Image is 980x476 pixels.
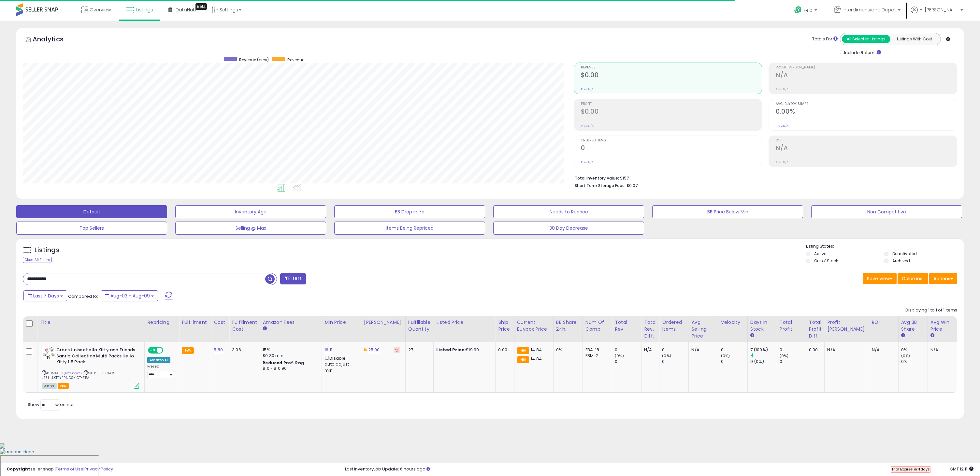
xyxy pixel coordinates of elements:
small: FBA [517,347,529,354]
span: Avg. Buybox Share [776,102,957,106]
button: Actions [929,273,957,284]
div: Fulfillable Quantity [408,319,431,333]
i: Revert to store-level Dynamic Max Price [396,348,398,352]
div: N/A [930,347,952,353]
div: 0 [721,347,747,353]
div: Avg Win Price [930,319,954,333]
div: N/A [691,347,713,353]
a: 16.11 [324,347,332,353]
label: Active [814,251,826,256]
div: ASIN: [42,347,139,388]
div: BB Share 24h. [556,319,580,333]
img: 41X-G765tjL._SL40_.jpg [42,347,55,360]
span: Revenue [581,66,762,69]
span: Columns [902,275,922,282]
div: N/A [872,347,893,353]
div: Avg BB Share [901,319,925,333]
div: 27 [408,347,429,353]
h2: 0 [581,144,762,153]
div: Current Buybox Price [517,319,551,333]
div: Total Rev. [615,319,639,333]
div: 0 [662,359,688,365]
span: Show: entries [28,401,75,408]
button: All Selected Listings [842,35,890,43]
button: Filters [280,273,306,284]
button: Non Competitive [811,205,962,218]
span: Revenue (prev) [239,57,269,63]
label: Deactivated [892,251,917,256]
small: Avg Win Price. [930,333,934,339]
span: DataHub [176,7,196,13]
b: Reduced Prof. Rng. [263,360,305,366]
small: Prev: N/A [776,87,788,91]
span: Revenue [287,57,304,63]
div: 0 [615,347,641,353]
small: Prev: N/A [776,124,788,128]
small: Prev: N/A [581,160,594,164]
span: Profit [PERSON_NAME] [776,66,957,69]
button: Default [16,205,167,218]
span: Help [804,7,813,13]
small: FBA [182,347,194,354]
div: Avg Selling Price [691,319,715,339]
div: Repricing [147,319,176,326]
small: (0%) [662,353,671,358]
small: Days In Stock. [750,333,754,339]
div: Tooltip anchor [195,3,207,10]
div: Totals For [812,36,838,42]
div: Total Profit [780,319,803,333]
h5: Analytics [33,35,76,45]
div: N/A [827,347,864,353]
h2: 0.00% [776,108,957,117]
a: Hi [PERSON_NAME] [911,7,963,21]
span: | SKU: CSJ-CRCS-JBZHLLKTTYFRNDS-1CT-FBA [42,370,118,380]
div: ROI [872,319,896,326]
b: Short Term Storage Fees: [575,183,626,188]
h2: N/A [776,144,957,153]
button: BB Drop in 7d [334,205,485,218]
div: Preset: [147,364,174,379]
div: Amazon AI [147,357,170,363]
div: Displaying 1 to 1 of 1 items [905,307,957,313]
div: $19.99 [436,347,490,353]
div: Velocity [721,319,745,326]
div: Total Rev. Diff. [644,319,656,339]
div: Clear All Filters [23,257,52,263]
a: Help [789,1,824,21]
span: ON [149,348,157,353]
div: $10 - $10.90 [263,366,317,371]
div: Amazon Fees [263,319,319,326]
p: Listing States: [806,243,964,250]
b: Total Inventory Value: [575,175,619,181]
div: 0 [780,359,806,365]
button: Save View [863,273,897,284]
div: 0 (0%) [750,359,777,365]
div: 0.00 [498,347,509,353]
div: 0% [901,347,928,353]
div: Days In Stock [750,319,774,333]
span: FBA [58,383,69,389]
span: All listings currently available for purchase on Amazon [42,383,57,389]
h2: $0.00 [581,108,762,117]
span: ROI [776,139,957,142]
span: Overview [90,7,111,13]
div: Disable auto adjust min [324,354,356,373]
button: Listings With Cost [890,35,939,43]
div: FBA: 18 [585,347,607,353]
small: (0%) [721,353,730,358]
button: Aug-03 - Aug-09 [101,290,158,301]
small: Prev: N/A [776,160,788,164]
div: Include Returns [835,49,889,56]
b: Listed Price: [436,347,466,353]
div: Min Price [324,319,358,326]
button: Needs to Reprice [493,205,644,218]
div: 7 (100%) [750,347,777,353]
div: FBM: 2 [585,353,607,359]
a: 25.00 [368,347,380,353]
button: Top Sellers [16,222,167,235]
span: $0.07 [627,182,638,189]
button: BB Price Below Min [652,205,803,218]
div: 0 [662,347,688,353]
span: OFF [162,348,173,353]
div: Num of Comp. [585,319,609,333]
